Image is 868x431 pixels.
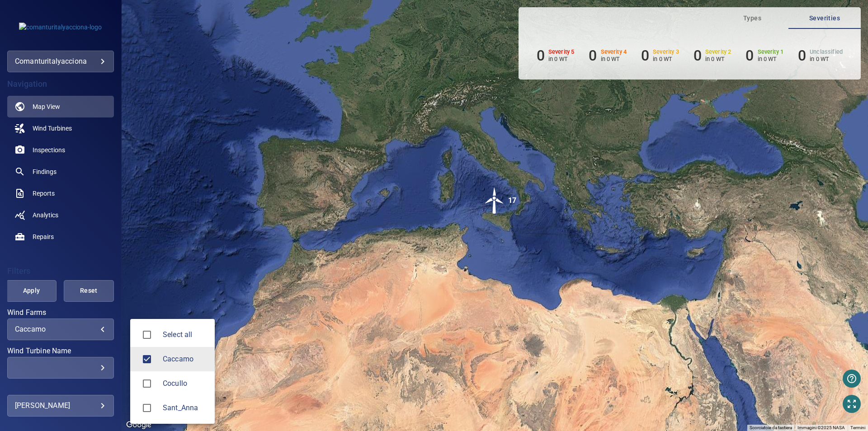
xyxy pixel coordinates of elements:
span: Cocullo [163,378,208,389]
span: Sant_Anna [163,403,208,413]
span: Caccamo [137,350,156,369]
div: Wind Farms Cocullo [163,378,208,389]
span: Caccamo [163,354,208,365]
div: Wind Farms Caccamo [163,354,208,365]
span: Select all [163,329,208,340]
span: Sant_Anna [137,398,156,417]
span: Cocullo [137,374,156,393]
ul: Caccamo [130,319,215,424]
div: Wind Farms Sant_Anna [163,403,208,413]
